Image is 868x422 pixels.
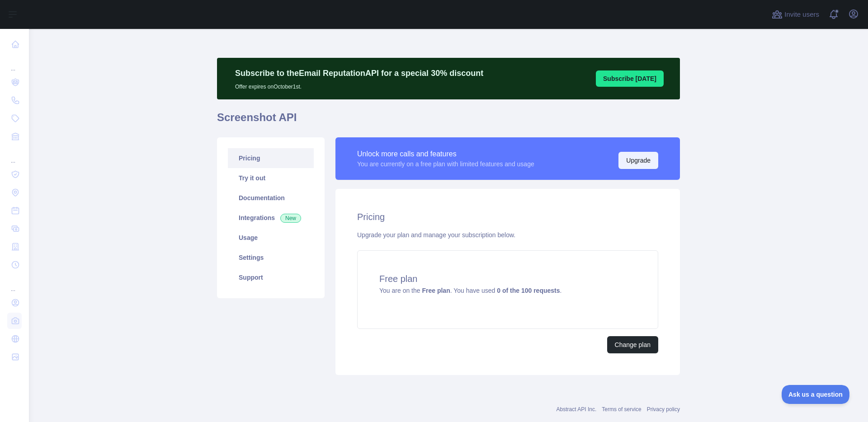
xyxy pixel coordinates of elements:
a: Settings [228,248,314,267]
a: Try it out [228,168,314,188]
div: Unlock more calls and features [357,149,534,159]
a: Privacy policy [647,406,680,413]
a: Documentation [228,188,314,208]
a: Abstract API Inc. [557,406,597,413]
div: ... [7,275,22,293]
button: Upgrade [618,152,658,169]
div: ... [7,54,22,72]
a: Integrations New [228,208,314,228]
div: You are currently on a free plan with limited features and usage [357,159,534,169]
a: Usage [228,228,314,248]
button: Subscribe [DATE] [596,70,664,87]
div: ... [7,146,22,164]
iframe: Toggle Customer Support [782,385,850,404]
button: Change plan [607,336,658,353]
a: Support [228,267,314,287]
strong: Free plan [422,287,450,294]
span: Invite users [784,9,819,20]
span: You are on the . You have used . [379,287,561,294]
h2: Pricing [357,211,658,223]
strong: 0 of the 100 requests [497,287,560,294]
p: Subscribe to the Email Reputation API for a special 30 % discount [235,67,483,80]
p: Offer expires on October 1st. [235,80,483,90]
a: Terms of service [602,406,641,413]
button: Invite users [770,7,821,22]
h1: Screenshot API [217,110,680,132]
span: New [280,214,301,223]
a: Pricing [228,148,314,168]
div: Upgrade your plan and manage your subscription below. [357,230,658,239]
h4: Free plan [379,272,636,285]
